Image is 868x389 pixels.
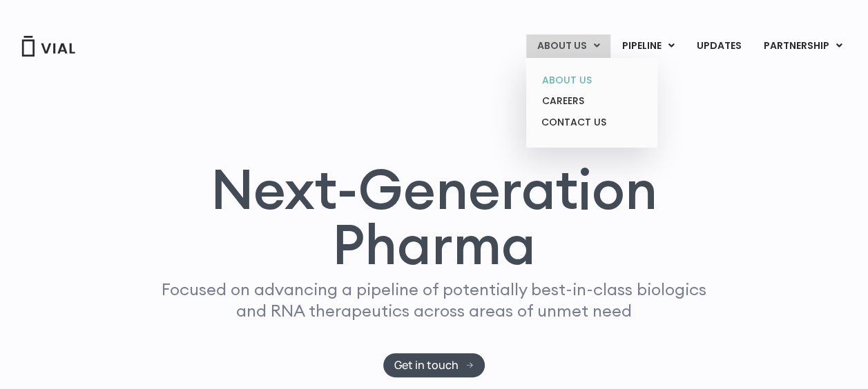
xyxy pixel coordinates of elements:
[394,360,459,370] span: Get in touch
[686,34,752,58] a: UPDATES
[611,34,685,58] a: PIPELINEMenu Toggle
[531,70,652,91] a: ABOUT US
[526,34,610,58] a: ABOUT USMenu Toggle
[383,353,485,377] a: Get in touch
[531,90,652,112] a: CAREERS
[531,112,652,134] a: CONTACT US
[156,279,713,321] p: Focused on advancing a pipeline of potentially best-in-class biologics and RNA therapeutics acros...
[135,161,733,272] h1: Next-Generation Pharma
[21,36,76,57] img: Vial Logo
[753,34,853,58] a: PARTNERSHIPMenu Toggle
